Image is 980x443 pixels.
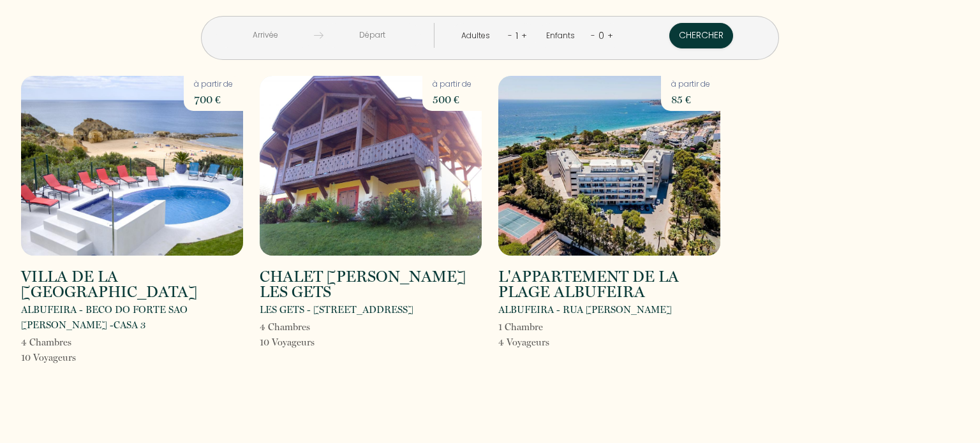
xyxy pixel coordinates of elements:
p: à partir de [671,78,710,91]
h2: CHALET [PERSON_NAME] LES GETS [260,269,482,300]
input: Départ [323,23,421,48]
p: 500 € [433,91,471,108]
p: 4 Chambre [260,319,315,335]
div: 1 [512,25,521,46]
p: 1 Chambre [498,319,549,335]
button: Chercher [669,23,733,48]
div: 0 [595,25,607,46]
img: rental-image [498,76,720,256]
a: - [508,29,512,41]
div: Adultes [461,30,494,42]
p: ALBUFEIRA - BECO DO FORTE SAO [PERSON_NAME] -CASA 3 [21,302,243,333]
span: s [72,352,76,363]
img: guests [314,31,323,40]
p: 4 Chambre [21,335,76,350]
span: s [68,337,71,348]
div: Enfants [546,30,579,42]
img: rental-image [260,76,482,256]
h2: L'APPARTEMENT DE LA PLAGE ALBUFEIRA [498,269,720,300]
p: à partir de [433,78,471,91]
input: Arrivée [216,23,314,48]
p: 4 Voyageur [498,335,549,350]
p: 10 Voyageur [21,350,76,365]
span: s [546,337,549,348]
img: rental-image [21,76,243,256]
p: LES GETS - [STREET_ADDRESS] [260,302,413,317]
a: + [521,29,527,41]
h2: VILLA DE LA [GEOGRAPHIC_DATA] [21,269,243,300]
a: - [591,29,595,41]
p: 85 € [671,91,710,108]
p: 700 € [194,91,233,108]
p: ALBUFEIRA - RUA [PERSON_NAME] [498,302,672,317]
p: à partir de [194,78,233,91]
span: s [311,337,315,348]
a: + [607,29,613,41]
span: s [306,321,310,333]
p: 10 Voyageur [260,335,315,350]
